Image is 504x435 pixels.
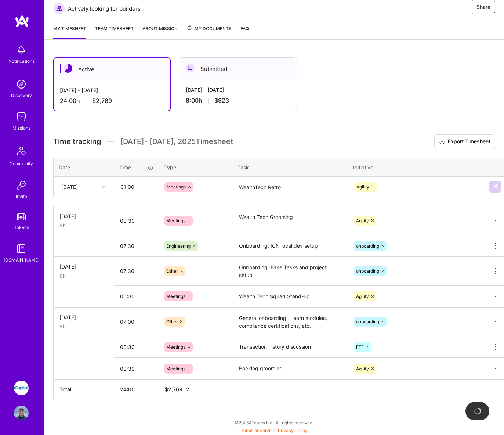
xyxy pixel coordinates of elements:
span: Agility [356,218,369,223]
div: [DATE] [59,313,108,321]
div: 8h [59,323,108,330]
span: Other [166,268,178,274]
div: [DATE] - [DATE] [186,86,291,94]
textarea: Onboarding: Fake Tasks and project setup [233,258,347,285]
div: 8:00 h [186,97,291,104]
input: HH:MM [115,177,158,197]
div: [DOMAIN_NAME] [4,256,39,264]
span: Actively looking for builders [68,5,141,12]
div: [DATE] [59,212,108,220]
textarea: WealthTech Retro [233,177,347,197]
a: My Documents [186,25,232,39]
span: Agility [356,184,369,190]
img: discovery [14,77,29,91]
span: Share [476,3,490,11]
button: Export Timesheet [434,134,495,149]
div: [DATE] - [DATE] [60,86,164,94]
input: HH:MM [114,211,159,230]
textarea: Transaction history discussion [233,337,347,357]
div: Discovery [11,91,32,99]
span: $923 [214,97,229,104]
a: Terms of Service [241,428,275,433]
img: loading [473,406,482,416]
input: HH:MM [114,312,159,331]
span: Engineering [166,243,191,249]
div: Notifications [8,57,35,65]
div: 8h [59,272,108,280]
textarea: General onboarding. iLearn modules, compliance certifications, etc. [233,308,347,336]
span: Other [166,319,178,324]
th: 24:00 [114,380,159,399]
div: [DATE] [61,183,78,191]
th: Date [54,158,114,176]
div: Active [54,58,170,80]
i: icon Download [439,138,445,146]
span: onboarding [356,319,379,324]
textarea: Backlog grooming [233,359,347,379]
img: teamwork [14,109,29,124]
textarea: Wealth Tech Grooming [233,207,347,235]
input: HH:MM [114,359,159,378]
th: Task [232,158,348,176]
span: Meetings [167,184,186,190]
th: Type [159,158,232,176]
img: tokens [17,213,26,220]
span: Meetings [166,366,185,371]
span: FFF [356,344,364,350]
img: bell [14,43,29,57]
a: Privacy Policy [278,428,308,433]
span: $ 2,769.12 [165,386,189,392]
div: 24:00 h [60,97,164,105]
img: Community [12,142,30,160]
div: [DATE] [59,263,108,270]
a: iCapital: Building an Alternative Investment Marketplace [12,381,30,395]
div: Community [10,160,33,168]
textarea: Onboarding: ICN local dev setup [233,236,347,256]
img: User Avatar [14,406,29,420]
div: © 2025 ATeams Inc., All rights reserved. [44,413,504,432]
div: Time [119,163,153,171]
a: Team timesheet [95,25,134,39]
input: HH:MM [114,287,159,306]
div: Submitted [180,58,297,80]
span: Meetings [166,218,185,223]
img: logo [15,15,29,28]
img: guide book [14,241,29,256]
span: [DATE] - [DATE] , 2025 Timesheet [120,137,233,146]
div: Missions [12,124,30,132]
span: Time tracking [53,137,101,146]
i: icon Chevron [101,185,105,188]
span: onboarding [356,268,379,274]
input: HH:MM [114,261,159,281]
span: $2,769 [92,97,112,105]
img: Actively looking for builders [53,3,65,14]
input: HH:MM [114,337,159,357]
img: iCapital: Building an Alternative Investment Marketplace [14,381,29,395]
a: FAQ [240,25,249,39]
span: | [241,428,308,433]
th: Total [54,380,114,399]
img: Invite [14,178,29,193]
img: Submit [492,184,498,190]
span: onboarding [356,243,379,249]
span: Meetings [166,344,185,350]
div: 8h [59,222,108,229]
div: null [489,181,502,193]
span: Meetings [166,294,185,299]
span: Agility [356,294,369,299]
a: User Avatar [12,406,30,420]
input: HH:MM [114,236,159,256]
img: Submitted [186,64,195,72]
a: My timesheet [53,25,86,39]
div: Tokens [14,223,29,231]
div: Invite [16,193,27,200]
div: Initiative [353,163,478,171]
span: My Documents [186,25,232,33]
textarea: Wealth Tech Squad Stand-up [233,287,347,307]
img: Active [64,64,72,73]
span: Agility [356,366,369,371]
a: About Mission [142,25,178,39]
